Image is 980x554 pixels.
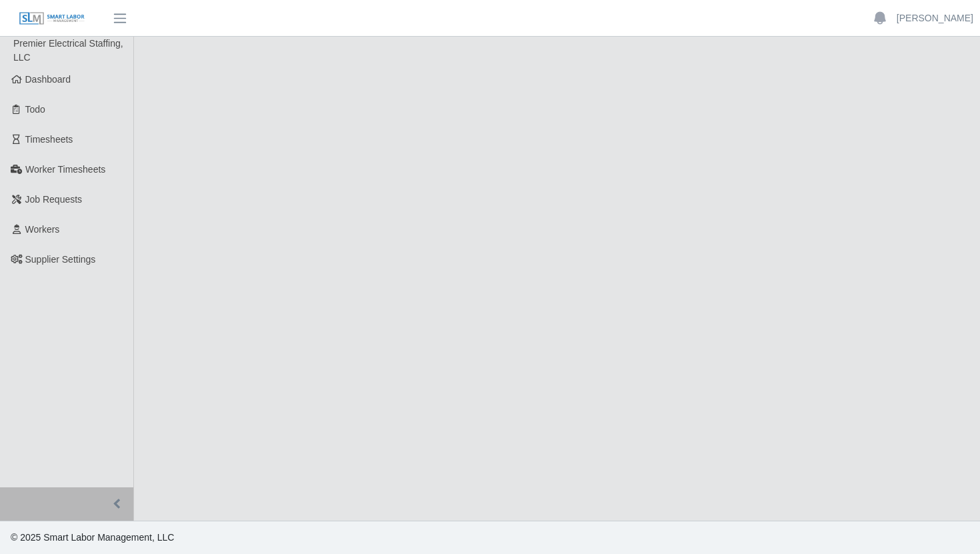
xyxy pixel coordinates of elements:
[11,532,174,543] span: © 2025 Smart Labor Management, LLC
[25,224,60,235] span: Workers
[25,134,73,145] span: Timesheets
[13,38,123,63] span: Premier Electrical Staffing, LLC
[25,194,83,205] span: Job Requests
[25,254,96,265] span: Supplier Settings
[19,11,85,26] img: SLM Logo
[25,74,71,85] span: Dashboard
[897,11,973,25] a: [PERSON_NAME]
[25,164,105,175] span: Worker Timesheets
[25,104,45,115] span: Todo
